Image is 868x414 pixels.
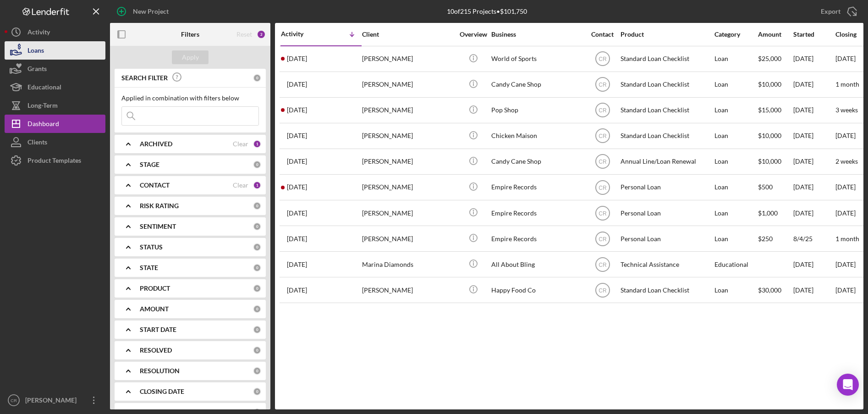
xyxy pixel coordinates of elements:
[758,278,792,302] div: $30,000
[182,50,199,64] div: Apply
[758,149,792,174] div: $10,000
[491,201,583,225] div: Empire Records
[621,149,712,174] div: Annual Line/Loan Renewal
[287,183,307,191] time: 2025-07-01 20:48
[835,55,856,62] time: [DATE]
[140,140,172,148] b: ARCHIVED
[491,124,583,148] div: Chicken Maison
[491,278,583,302] div: Happy Food Co
[140,347,172,354] b: RESOLVED
[253,140,261,148] div: 1
[758,31,792,38] div: Amount
[793,98,835,122] div: [DATE]
[599,287,607,293] text: CR
[253,160,261,169] div: 0
[793,278,835,302] div: [DATE]
[835,157,858,165] time: 2 weeks
[253,305,261,313] div: 0
[257,30,266,39] div: 2
[27,60,47,80] div: Grants
[253,264,261,272] div: 0
[140,223,176,230] b: SENTIMENT
[362,149,454,174] div: [PERSON_NAME]
[621,252,712,276] div: Technical Assistance
[5,23,105,41] button: Activity
[27,115,59,135] div: Dashboard
[27,78,61,99] div: Educational
[121,94,259,102] div: Applied in combination with filters below
[27,96,58,117] div: Long-Term
[491,31,583,38] div: Business
[23,391,82,412] div: [PERSON_NAME]
[621,72,712,97] div: Standard Loan Checklist
[793,149,835,174] div: [DATE]
[621,226,712,251] div: Personal Loan
[793,175,835,199] div: [DATE]
[621,124,712,148] div: Standard Loan Checklist
[27,133,47,154] div: Clients
[714,47,757,71] div: Loan
[714,252,757,276] div: Educational
[253,74,261,82] div: 0
[362,47,454,71] div: [PERSON_NAME]
[110,2,178,21] button: New Project
[758,47,792,71] div: $25,000
[362,201,454,225] div: [PERSON_NAME]
[287,81,307,88] time: 2025-08-12 18:47
[714,149,757,174] div: Loan
[287,287,307,294] time: 2025-05-02 16:36
[714,226,757,251] div: Loan
[835,260,856,268] time: [DATE]
[362,72,454,97] div: [PERSON_NAME]
[253,387,261,396] div: 0
[253,284,261,293] div: 0
[362,252,454,276] div: Marina Diamonds
[835,106,858,114] time: 3 weeks
[793,252,835,276] div: [DATE]
[456,31,490,38] div: Overview
[287,132,307,139] time: 2025-07-25 16:47
[27,41,44,62] div: Loans
[621,47,712,71] div: Standard Loan Checklist
[758,175,792,199] div: $500
[621,175,712,199] div: Personal Loan
[362,278,454,302] div: [PERSON_NAME]
[362,226,454,251] div: [PERSON_NAME]
[812,2,863,21] button: Export
[253,181,261,189] div: 1
[5,151,105,170] a: Product Templates
[287,235,307,243] time: 2025-05-22 18:39
[835,235,859,243] time: 1 month
[714,124,757,148] div: Loan
[621,278,712,302] div: Standard Loan Checklist
[821,2,841,21] div: Export
[5,133,105,151] button: Clients
[11,398,17,403] text: CR
[835,132,856,139] time: [DATE]
[714,72,757,97] div: Loan
[793,31,835,38] div: Started
[758,201,792,225] div: $1,000
[140,285,170,292] b: PRODUCT
[5,115,105,133] button: Dashboard
[837,374,859,396] div: Open Intercom Messenger
[140,367,180,375] b: RESOLUTION
[5,391,105,409] button: CR[PERSON_NAME]
[599,210,607,216] text: CR
[491,72,583,97] div: Candy Cane Shop
[835,209,856,217] time: [DATE]
[585,31,620,38] div: Contact
[287,261,307,268] time: 2025-05-08 23:27
[253,222,261,231] div: 0
[835,286,856,294] time: [DATE]
[362,124,454,148] div: [PERSON_NAME]
[287,210,307,217] time: 2025-05-22 18:42
[5,78,105,96] button: Educational
[599,56,607,62] text: CR
[362,98,454,122] div: [PERSON_NAME]
[287,158,307,165] time: 2025-07-02 15:40
[758,72,792,97] div: $10,000
[140,182,170,189] b: CONTACT
[140,305,169,313] b: AMOUNT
